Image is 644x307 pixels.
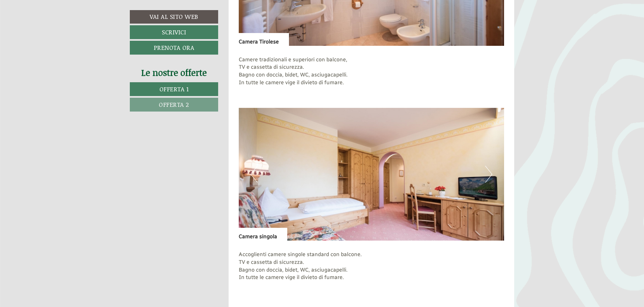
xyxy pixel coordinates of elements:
p: Camere tradizionali e superiori con balcone, TV e cassetta di sicurezza. Bagno con doccia, bidet,... [239,56,504,94]
div: Camera singola [239,228,287,241]
div: Le nostre offerte [130,66,218,79]
div: Camera Tirolese [239,33,289,46]
button: Previous [251,166,258,183]
span: Offerta 2 [159,100,189,109]
span: Offerta 1 [159,85,189,93]
a: Vai al sito web [130,10,218,24]
button: Next [485,166,492,183]
a: Scrivici [130,25,218,39]
p: Accoglienti camere singole standard con balcone. TV e cassetta di sicurezza. Bagno con doccia, bi... [239,251,504,289]
img: image [239,108,504,241]
a: Prenota ora [130,41,218,55]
